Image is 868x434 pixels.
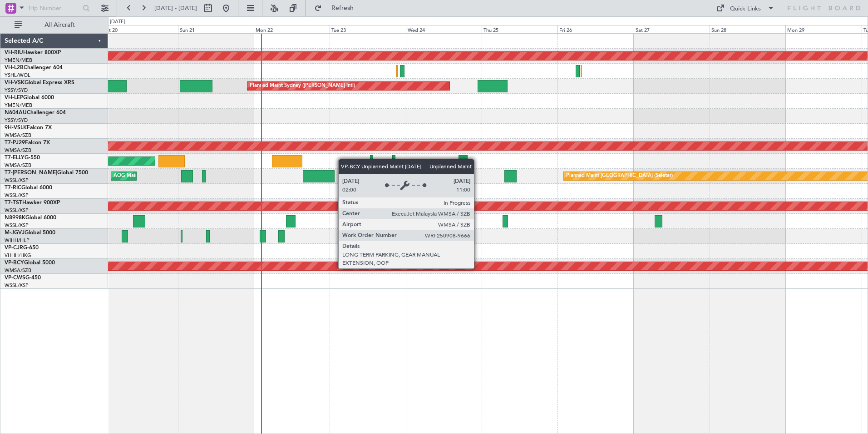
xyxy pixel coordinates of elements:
[5,177,29,184] a: WSSL/XSP
[5,170,88,176] a: T7-[PERSON_NAME]Global 7500
[566,169,673,183] div: Planned Maint [GEOGRAPHIC_DATA] (Seletar)
[5,267,31,274] a: WMSA/SZB
[5,245,39,251] a: VP-CJRG-650
[5,275,25,281] span: VP-CWS
[785,25,861,33] div: Mon 29
[5,132,31,139] a: WMSA/SZB
[5,245,23,251] span: VP-CJR
[406,25,482,33] div: Wed 24
[710,25,785,33] div: Sun 28
[5,50,23,56] span: VH-RIU
[5,80,25,86] span: VH-VSK
[5,215,25,221] span: N8998K
[154,4,197,12] span: [DATE] - [DATE]
[324,5,362,11] span: Refresh
[5,200,60,206] a: T7-TSTHawker 900XP
[5,275,41,281] a: VP-CWSG-450
[5,65,63,71] a: VH-L2BChallenger 604
[5,110,27,116] span: N604AU
[5,72,30,79] a: YSHL/WOL
[110,18,125,26] div: [DATE]
[330,25,405,33] div: Tue 23
[24,22,96,28] span: All Aircraft
[5,192,29,199] a: WSSL/XSP
[5,162,31,169] a: WMSA/SZB
[5,200,22,206] span: T7-TST
[5,50,61,56] a: VH-RIUHawker 800XP
[5,57,32,64] a: YMEN/MEB
[254,25,330,33] div: Mon 22
[10,18,99,32] button: All Aircraft
[5,185,52,191] a: T7-RICGlobal 6000
[5,155,40,161] a: T7-ELLYG-550
[712,1,779,15] button: Quick Links
[5,222,29,229] a: WSSL/XSP
[5,110,66,116] a: N604AUChallenger 604
[5,230,25,236] span: M-JGVJ
[5,95,23,101] span: VH-LEP
[102,25,178,33] div: Sat 20
[5,102,32,109] a: YMEN/MEB
[5,155,25,161] span: T7-ELLY
[482,25,557,33] div: Thu 25
[310,1,365,15] button: Refresh
[5,260,55,266] a: VP-BCYGlobal 5000
[5,215,56,221] a: N8998KGlobal 6000
[5,125,52,131] a: 9H-VSLKFalcon 7X
[5,230,55,236] a: M-JGVJGlobal 5000
[5,80,74,86] a: VH-VSKGlobal Express XRS
[113,169,213,183] div: AOG Maint [GEOGRAPHIC_DATA] (Seletar)
[178,25,254,33] div: Sun 21
[5,125,27,131] span: 9H-VSLK
[5,207,29,214] a: WSSL/XSP
[5,95,54,101] a: VH-LEPGlobal 6000
[5,147,31,154] a: WMSA/SZB
[5,140,50,146] a: T7-PJ29Falcon 7X
[5,87,28,94] a: YSSY/SYD
[5,260,24,266] span: VP-BCY
[250,79,355,93] div: Planned Maint Sydney ([PERSON_NAME] Intl)
[5,185,21,191] span: T7-RIC
[5,140,25,146] span: T7-PJ29
[5,237,30,244] a: WIHH/HLP
[5,252,31,259] a: VHHH/HKG
[5,117,28,124] a: YSSY/SYD
[730,5,761,14] div: Quick Links
[28,1,80,15] input: Trip Number
[5,170,57,176] span: T7-[PERSON_NAME]
[557,25,633,33] div: Fri 26
[634,25,710,33] div: Sat 27
[5,282,29,289] a: WSSL/XSP
[5,65,24,71] span: VH-L2B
